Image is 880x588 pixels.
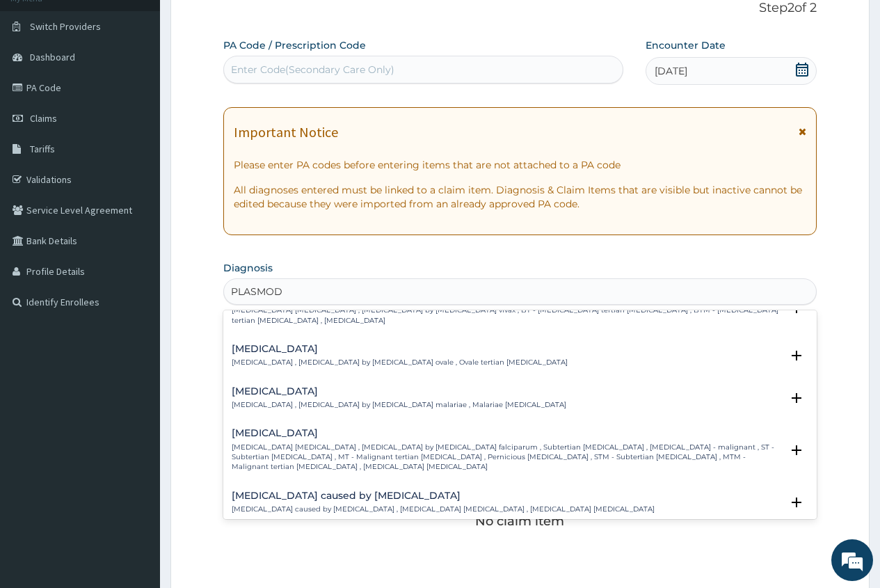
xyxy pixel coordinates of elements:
p: [MEDICAL_DATA] , [MEDICAL_DATA] by [MEDICAL_DATA] ovale , Ovale tertian [MEDICAL_DATA] [232,358,568,367]
p: [MEDICAL_DATA] [MEDICAL_DATA] , [MEDICAL_DATA] by [MEDICAL_DATA] falciparum , Subtertian [MEDICAL... [232,443,781,472]
div: Chat with us now [72,78,234,96]
p: No claim item [475,514,564,528]
span: Dashboard [30,51,75,63]
h4: [MEDICAL_DATA] [232,428,781,438]
h1: Important Notice [234,125,338,140]
p: [MEDICAL_DATA] [MEDICAL_DATA] , [MEDICAL_DATA] by [MEDICAL_DATA] vivax , BT - [MEDICAL_DATA] tert... [232,305,781,326]
div: Minimize live chat window [228,7,262,40]
label: Encounter Date [646,38,726,52]
h4: [MEDICAL_DATA] caused by [MEDICAL_DATA] [232,491,655,501]
label: Diagnosis [223,261,273,275]
i: open select status [788,442,805,459]
span: Claims [30,112,57,125]
i: open select status [788,390,805,406]
p: All diagnoses entered must be linked to a claim item. Diagnosis & Claim Items that are visible bu... [234,183,806,211]
p: Step 2 of 2 [223,1,817,16]
p: [MEDICAL_DATA] , [MEDICAL_DATA] by [MEDICAL_DATA] malariae , Malariae [MEDICAL_DATA] [232,400,566,410]
div: Enter Code(Secondary Care Only) [231,63,394,77]
span: We're online! [81,175,192,316]
i: open select status [788,494,805,511]
h4: [MEDICAL_DATA] [232,386,566,397]
textarea: Type your message and hit 'Enter' [7,380,265,429]
h4: [MEDICAL_DATA] [232,344,568,354]
p: Please enter PA codes before entering items that are not attached to a PA code [234,158,806,172]
i: open select status [788,347,805,364]
span: Tariffs [30,143,55,155]
label: PA Code / Prescription Code [223,38,366,52]
span: Switch Providers [30,20,101,33]
p: [MEDICAL_DATA] caused by [MEDICAL_DATA] , [MEDICAL_DATA] [MEDICAL_DATA] , [MEDICAL_DATA] [MEDICAL... [232,504,655,514]
span: [DATE] [655,64,687,78]
img: d_794563401_company_1708531726252_794563401 [26,70,56,104]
